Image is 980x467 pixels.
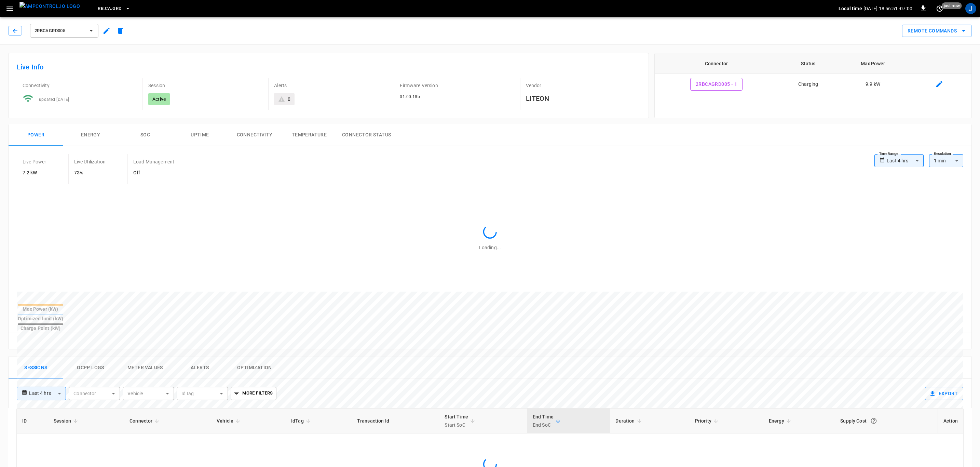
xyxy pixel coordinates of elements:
[868,415,880,427] button: The cost of your charging session based on your supply rates
[778,74,838,95] td: Charging
[838,74,907,95] td: 9.9 kW
[35,27,85,35] span: 2RBCAGRD005
[227,124,282,146] button: Connectivity
[282,124,337,146] button: Temperature
[63,124,118,146] button: Energy
[152,96,166,103] p: Active
[902,25,972,37] button: Remote Commands
[337,124,396,146] button: Connector Status
[445,413,477,429] span: Start TimeStart SoC
[840,415,932,427] div: Supply Cost
[39,97,69,102] span: updated [DATE]
[400,94,420,99] span: 01.00.18b
[288,96,290,103] div: 0
[938,409,963,433] th: Action
[965,3,976,14] div: profile-icon
[655,53,971,95] table: connector table
[54,417,80,425] span: Session
[9,357,63,379] button: Sessions
[118,124,173,146] button: SOC
[217,417,242,425] span: Vehicle
[95,2,133,15] button: RB.CA.GRD
[942,2,962,9] span: just now
[838,53,907,74] th: Max Power
[445,413,468,429] div: Start Time
[879,151,898,157] label: Time Range
[9,124,63,146] button: Power
[863,5,912,12] p: [DATE] 18:56:51 -07:00
[133,158,174,165] p: Load Management
[173,357,227,379] button: Alerts
[839,5,862,12] p: Local time
[925,387,963,400] button: Export
[929,154,963,167] div: 1 min
[526,82,640,89] p: Vendor
[533,421,554,429] p: End SoC
[148,82,263,89] p: Session
[130,417,161,425] span: Connector
[74,169,106,177] h6: 73%
[17,62,640,72] h6: Live Info
[902,25,972,37] div: remote commands options
[400,82,514,89] p: Firmware Version
[533,413,554,429] div: End Time
[17,409,963,454] table: sessions table
[526,93,640,104] h6: LITEON
[778,53,838,74] th: Status
[63,357,118,379] button: Ocpp logs
[231,387,276,400] button: More Filters
[30,24,98,38] button: 2RBCAGRD005
[887,154,924,167] div: Last 4 hrs
[655,53,778,74] th: Connector
[445,421,468,429] p: Start SoC
[934,3,945,14] button: set refresh interval
[352,409,439,433] th: Transaction Id
[74,158,106,165] p: Live Utilization
[479,245,501,250] span: Loading...
[533,413,562,429] span: End TimeEnd SoC
[17,409,48,433] th: ID
[133,169,174,177] h6: Off
[615,417,643,425] span: Duration
[29,387,66,400] div: Last 4 hrs
[934,151,951,157] label: Resolution
[274,82,389,89] p: Alerts
[19,2,80,11] img: ampcontrol.io logo
[769,417,793,425] span: Energy
[173,124,227,146] button: Uptime
[98,5,121,13] span: RB.CA.GRD
[23,82,137,89] p: Connectivity
[118,357,173,379] button: Meter Values
[23,169,46,177] h6: 7.2 kW
[23,158,46,165] p: Live Power
[690,78,743,91] button: 2RBCAGRD005 - 1
[227,357,282,379] button: Optimization
[695,417,720,425] span: Priority
[291,417,313,425] span: IdTag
